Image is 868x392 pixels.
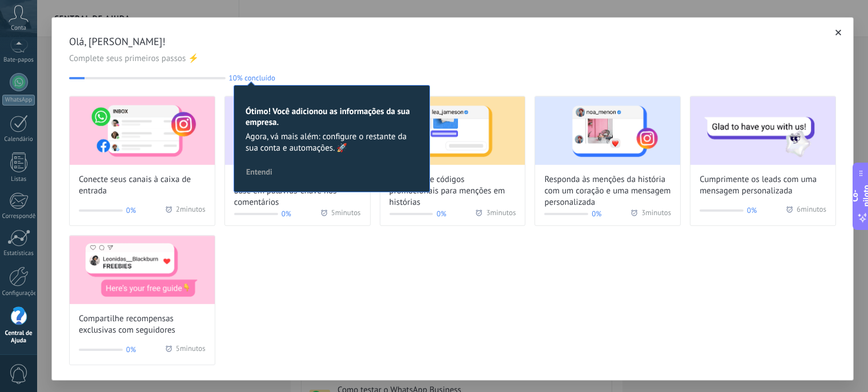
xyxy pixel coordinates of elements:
[380,96,525,165] img: Compartilhe códigos promocionais para menções em histórias
[491,208,516,217] font: minutos
[2,212,47,220] font: Correspondência
[747,205,757,215] font: 0%
[69,35,166,48] font: Olá, [PERSON_NAME]!
[180,343,206,353] font: minutos
[3,249,34,257] font: Estatísticas
[126,345,136,354] font: 0%
[126,205,136,215] font: 0%
[331,208,335,217] font: 5
[486,208,490,217] font: 3
[11,24,26,32] font: Conta
[700,174,817,196] font: Cumprimente os leads com uma mensagem personalizada
[180,204,206,214] font: minutos
[641,208,645,217] font: 3
[592,209,601,219] font: 0%
[229,73,275,83] font: 10% concluído
[246,131,407,153] font: Agora, vá mais além: configure o restante da sua conta e automações. 🚀
[79,313,175,336] font: Compartilhe recompensas exclusivas com seguidores
[225,96,370,165] img: Enviar códigos promocionais com base em palavras-chave nos comentários (modal de integração do as...
[335,208,361,217] font: minutos
[3,56,34,64] font: Bate-papos
[246,167,272,177] font: Entendi
[176,343,180,353] font: 5
[5,96,32,104] font: WhatsApp
[241,163,278,180] button: Entendi
[70,236,215,304] img: Compartilhe recompensas exclusivas com seguidores
[79,174,191,196] font: Conecte seus canais à caixa de entrada
[544,174,670,208] font: Responda às menções da história com um coração e uma mensagem personalizada
[69,53,199,64] font: Complete seus primeiros passos ⚡
[282,209,291,219] font: 0%
[690,96,835,165] img: Cumprimente os leads com uma mensagem personalizada (modal de integração do assistente)
[389,174,505,208] font: Compartilhe códigos promocionais para menções em histórias
[176,204,180,214] font: 2
[5,329,32,345] font: Central de Ajuda
[801,204,826,214] font: minutos
[797,204,801,214] font: 6
[4,135,33,143] font: Calendário
[246,106,410,128] font: Ótimo! Você adicionou as informações da sua empresa.
[436,209,446,219] font: 0%
[645,208,671,217] font: minutos
[70,96,215,165] img: Conecte seus canais à caixa de entrada
[535,96,680,165] img: Responda às menções da história com um coração e uma mensagem personalizada
[2,289,40,297] font: Configurações
[11,175,26,183] font: Listas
